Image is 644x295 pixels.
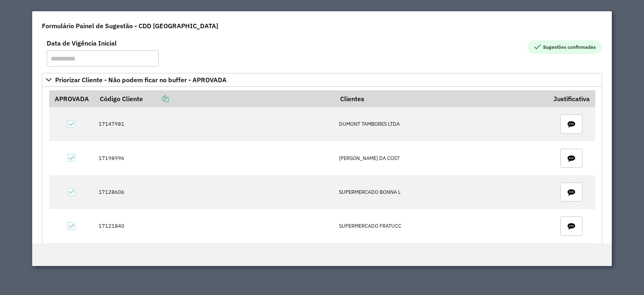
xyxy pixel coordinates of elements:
[42,21,218,31] h4: Formulário Painel de Sugestão - CDD [GEOGRAPHIC_DATA]
[334,107,548,141] td: DUMONT TAMBORES LTDA
[47,38,117,48] label: Data de Vigência Inicial
[334,141,548,175] td: [PERSON_NAME] DA COST
[55,77,227,83] span: Priorizar Cliente - Não podem ficar no buffer - APROVADA
[94,175,334,209] td: 17128606
[528,40,602,54] span: Sugestões confirmadas
[548,90,595,107] th: Justificativa
[334,90,548,107] th: Clientes
[94,209,334,243] td: 17121840
[94,107,334,141] td: 17147981
[334,243,548,277] td: SUPERMERCADO JDS LTD
[42,73,602,87] a: Priorizar Cliente - Não podem ficar no buffer - APROVADA
[143,95,169,103] a: Copiar
[334,175,548,209] td: SUPERMERCADO BONNA L
[49,90,95,107] th: APROVADA
[94,141,334,175] td: 17198996
[94,90,334,107] th: Código Cliente
[334,209,548,243] td: SUPERMERCADO FRATUCC
[94,243,334,277] td: 17132155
